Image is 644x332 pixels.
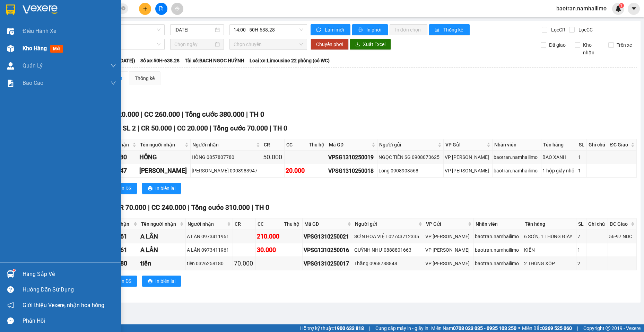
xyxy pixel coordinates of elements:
span: VP Gửi [426,220,467,228]
td: VPSG1310250016 [303,243,353,257]
span: close-circle [121,6,125,12]
div: tiến 0326258180 [187,260,232,267]
span: down [111,63,116,69]
span: CC 240.000 [151,204,186,212]
div: 30.000 [257,245,281,255]
th: CR [233,218,256,230]
span: Tên người nhận [140,141,183,149]
img: warehouse-icon [7,270,14,278]
th: SL [576,218,586,230]
span: VP Gửi [445,141,485,149]
span: Hỗ trợ kỹ thuật: [300,324,364,332]
div: VP [PERSON_NAME] [445,167,491,174]
span: Tài xế: BẠCH NGỌC HUỲNH [185,57,244,64]
span: Người nhận [192,141,255,149]
div: 6 SƠN, 1 THÙNG GIẤY [524,233,575,240]
sup: 1 [13,269,15,271]
div: baotran.namhailimo [494,167,540,174]
th: Tên hàng [523,218,576,230]
span: 1 [620,3,623,8]
input: 13/10/2025 [174,26,214,34]
span: caret-down [631,6,637,12]
span: Giới thiệu Vexere, nhận hoa hồng [23,301,104,309]
span: | [252,204,253,212]
span: | [148,204,150,212]
img: icon-new-feature [615,6,621,12]
td: HỒNG [138,151,191,164]
span: | [369,324,370,332]
div: 1 [578,153,585,161]
sup: 1 [619,3,624,8]
div: VPSG1310250017 [304,259,352,268]
th: Thu hộ [307,139,328,151]
div: Long 0908903568 [378,167,442,174]
button: syncLàm mới [311,24,350,35]
div: 56-97 NDC [609,233,635,240]
button: file-add [155,3,167,15]
td: VPSG1310250021 [303,230,353,243]
span: plus [143,6,148,11]
li: VP VP Mũi Né [48,37,92,45]
span: Miền Nam [431,324,516,332]
span: Xuất Excel [363,41,385,48]
div: VP [PERSON_NAME] [425,246,472,254]
span: Tổng cước 380.000 [185,110,244,118]
span: TH 0 [255,204,269,212]
div: KIỆN [524,246,575,254]
img: warehouse-icon [7,62,14,70]
span: | [270,124,271,132]
img: warehouse-icon [7,28,14,35]
span: | [577,324,578,332]
button: printerIn DS [107,276,137,287]
span: Tổng cước 310.000 [191,204,250,212]
div: BAO XANH [542,153,576,161]
div: VP [PERSON_NAME] [445,153,491,161]
button: In đơn chọn [390,24,427,35]
div: VPSG1310250019 [328,153,376,162]
span: ĐC Giao [610,220,629,228]
div: QUỲNH NHƯ 0888801663 [354,246,423,254]
span: copyright [606,326,610,331]
span: file-add [159,6,164,11]
div: VPSG1310250018 [328,167,376,175]
span: Tên người nhận [141,220,179,228]
span: In DS [120,277,131,285]
div: 2 THÙNG XỐP [524,260,575,267]
div: A LÂN [140,245,184,255]
td: NGỌC TINA [138,164,191,178]
td: VPSG1310250018 [327,164,377,178]
button: bar-chartThống kê [429,24,470,35]
div: Hàng sắp về [23,269,116,279]
span: Thống kê [443,26,464,34]
th: CC [256,218,282,230]
strong: 0369 525 060 [542,325,572,331]
th: Thu hộ [282,218,303,230]
span: | [246,110,248,118]
span: down [111,80,116,86]
div: HỒNG 0857807780 [192,153,261,161]
span: Người gửi [355,220,417,228]
span: printer [358,27,364,33]
span: Người nhận [188,220,226,228]
div: baotran.namhailimo [475,260,522,267]
th: Nhân viên [474,218,523,230]
button: printerIn biên lai [142,183,181,194]
span: Người gửi [379,141,436,149]
span: In biên lai [155,277,175,285]
div: 210.000 [257,232,281,241]
th: SL [577,139,587,151]
span: | [188,204,190,212]
div: VPSG1310250021 [304,232,352,241]
img: warehouse-icon [7,45,14,52]
button: printerIn DS [107,183,137,194]
div: Thống kê [135,74,155,82]
span: TH 0 [250,110,264,118]
div: 70.000 [234,259,254,268]
td: VPSG1310250017 [303,257,353,270]
span: aim [175,6,180,11]
div: 1 hộp giấy nhỏ [542,167,576,174]
span: 14:00 - 50H-638.28 [234,25,303,35]
span: Báo cáo [23,79,43,87]
div: tiến [140,259,184,268]
th: Tên hàng [541,139,577,151]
